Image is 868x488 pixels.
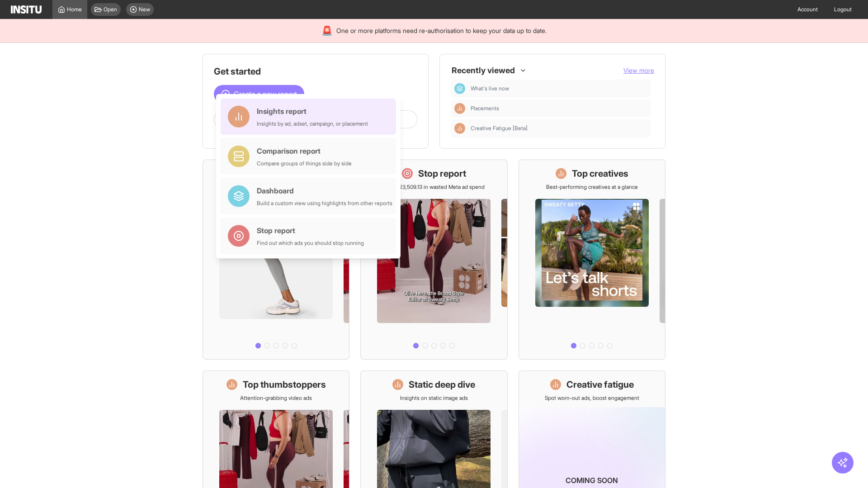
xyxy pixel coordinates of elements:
[623,66,654,74] span: View more
[471,85,509,92] span: What's live now
[383,183,485,191] p: Save £23,509.13 in wasted Meta ad spend
[418,167,466,180] h1: Stop report
[257,185,392,196] div: Dashboard
[203,160,349,360] a: What's live nowSee all active ads instantly
[11,5,42,14] img: Logo
[471,125,528,132] span: Creative Fatigue [Beta]
[360,160,507,360] a: Stop reportSave £23,509.13 in wasted Meta ad spend
[471,105,647,112] span: Placements
[454,123,465,134] div: Insights
[257,225,364,236] div: Stop report
[257,145,352,156] div: Comparison report
[243,378,326,391] h1: Top thumbstoppers
[400,394,468,402] p: Insights on static image ads
[257,200,392,207] div: Build a custom view using highlights from other reports
[471,85,647,92] span: What's live now
[257,239,364,247] div: Find out which ads you should stop running
[471,125,647,132] span: Creative Fatigue [Beta]
[336,26,547,35] span: One or more platforms need re-authorisation to keep your data up to date.
[139,6,150,13] span: New
[519,160,665,360] a: Top creativesBest-performing creatives at a glance
[409,378,475,391] h1: Static deep dive
[240,394,312,402] p: Attention-grabbing video ads
[321,24,333,37] div: 🚨
[471,105,499,112] span: Placements
[454,83,465,94] div: Dashboard
[257,120,368,127] div: Insights by ad, adset, campaign, or placement
[546,183,638,191] p: Best-performing creatives at a glance
[257,160,352,167] div: Compare groups of things side by side
[104,6,117,13] span: Open
[67,6,82,13] span: Home
[623,66,654,75] button: View more
[234,89,297,99] span: Create a new report
[214,65,417,78] h1: Get started
[214,85,304,103] button: Create a new report
[454,103,465,114] div: Insights
[572,167,628,180] h1: Top creatives
[257,106,368,117] div: Insights report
